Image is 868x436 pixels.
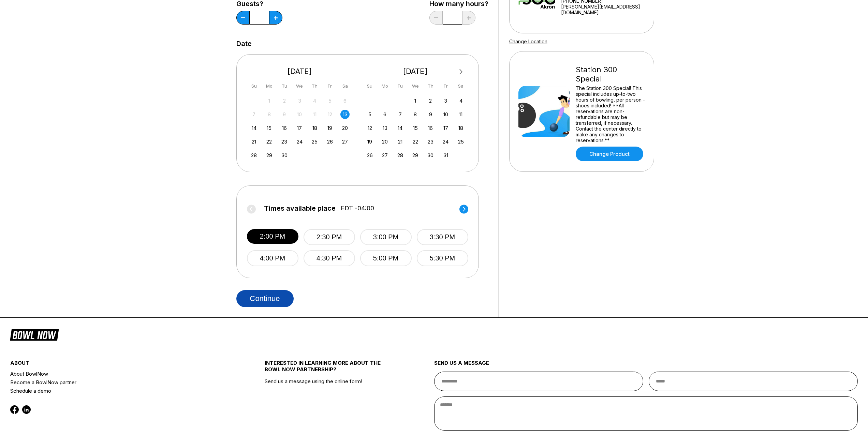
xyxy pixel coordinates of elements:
[365,110,374,119] div: Choose Sunday, October 5th, 2025
[265,137,274,146] div: Choose Monday, September 22nd, 2025
[363,67,468,76] div: [DATE]
[280,81,289,91] div: Tu
[561,4,645,15] a: [PERSON_NAME][EMAIL_ADDRESS][DOMAIN_NAME]
[426,151,435,160] div: Choose Thursday, October 30th, 2025
[417,229,468,245] button: 3:30 PM
[247,250,298,266] button: 4:00 PM
[340,110,350,119] div: Choose Saturday, September 13th, 2025
[249,81,259,91] div: Su
[265,151,274,160] div: Choose Monday, September 29th, 2025
[396,123,405,133] div: Choose Tuesday, October 14th, 2025
[456,66,467,77] button: Next Month
[426,81,435,91] div: Th
[509,39,547,44] a: Change Location
[380,81,389,91] div: Mo
[364,95,467,160] div: month 2025-10
[365,123,374,133] div: Choose Sunday, October 12th, 2025
[456,123,466,133] div: Choose Saturday, October 18th, 2025
[576,65,645,84] div: Station 300 Special
[310,81,319,91] div: Th
[456,96,466,105] div: Choose Saturday, October 4th, 2025
[396,110,405,119] div: Choose Tuesday, October 7th, 2025
[304,250,355,266] button: 4:30 PM
[365,137,374,146] div: Choose Sunday, October 19th, 2025
[304,229,355,245] button: 2:30 PM
[249,137,259,146] div: Choose Sunday, September 21st, 2025
[310,110,319,119] div: Not available Thursday, September 11th, 2025
[249,151,259,160] div: Choose Sunday, September 28th, 2025
[295,123,304,133] div: Choose Wednesday, September 17th, 2025
[10,378,222,387] a: Become a BowlNow partner
[236,40,252,47] label: Date
[295,137,304,146] div: Choose Wednesday, September 24th, 2025
[380,151,389,160] div: Choose Monday, October 27th, 2025
[264,205,336,212] span: Times available place
[396,151,405,160] div: Choose Tuesday, October 28th, 2025
[441,110,450,119] div: Choose Friday, October 10th, 2025
[280,123,289,133] div: Choose Tuesday, September 16th, 2025
[411,96,420,105] div: Choose Wednesday, October 1st, 2025
[426,96,435,105] div: Choose Thursday, October 2nd, 2025
[456,110,466,119] div: Choose Saturday, October 11th, 2025
[295,110,304,119] div: Not available Wednesday, September 10th, 2025
[365,151,374,160] div: Choose Sunday, October 26th, 2025
[441,96,450,105] div: Choose Friday, October 3rd, 2025
[247,67,353,76] div: [DATE]
[295,81,304,91] div: We
[280,96,289,105] div: Not available Tuesday, September 2nd, 2025
[249,110,259,119] div: Not available Sunday, September 7th, 2025
[10,360,222,370] div: about
[411,137,420,146] div: Choose Wednesday, October 22nd, 2025
[441,123,450,133] div: Choose Friday, October 17th, 2025
[341,205,374,212] span: EDT -04:00
[434,360,858,372] div: send us a message
[441,137,450,146] div: Choose Friday, October 24th, 2025
[325,137,335,146] div: Choose Friday, September 26th, 2025
[426,137,435,146] div: Choose Thursday, October 23rd, 2025
[441,151,450,160] div: Choose Friday, October 31st, 2025
[456,81,466,91] div: Sa
[340,96,350,105] div: Not available Saturday, September 6th, 2025
[325,123,335,133] div: Choose Friday, September 19th, 2025
[310,123,319,133] div: Choose Thursday, September 18th, 2025
[310,96,319,105] div: Not available Thursday, September 4th, 2025
[411,81,420,91] div: We
[340,81,350,91] div: Sa
[236,290,294,307] button: Continue
[417,250,468,266] button: 5:30 PM
[325,110,335,119] div: Not available Friday, September 12th, 2025
[380,123,389,133] div: Choose Monday, October 13th, 2025
[456,137,466,146] div: Choose Saturday, October 25th, 2025
[280,151,289,160] div: Choose Tuesday, September 30th, 2025
[411,123,420,133] div: Choose Wednesday, October 15th, 2025
[576,147,643,161] a: Change Product
[325,96,335,105] div: Not available Friday, September 5th, 2025
[249,123,259,133] div: Choose Sunday, September 14th, 2025
[247,229,298,244] button: 2:00 PM
[576,85,645,143] div: The Station 300 Special! This special includes up-to-two hours of bowling, per person - shoes inc...
[441,81,450,91] div: Fr
[265,110,274,119] div: Not available Monday, September 8th, 2025
[280,137,289,146] div: Choose Tuesday, September 23rd, 2025
[411,110,420,119] div: Choose Wednesday, October 8th, 2025
[280,110,289,119] div: Not available Tuesday, September 9th, 2025
[10,370,222,378] a: About BowlNow
[360,250,412,266] button: 5:00 PM
[426,110,435,119] div: Choose Thursday, October 9th, 2025
[340,137,350,146] div: Choose Saturday, September 27th, 2025
[426,123,435,133] div: Choose Thursday, October 16th, 2025
[295,96,304,105] div: Not available Wednesday, September 3rd, 2025
[411,151,420,160] div: Choose Wednesday, October 29th, 2025
[265,123,274,133] div: Choose Monday, September 15th, 2025
[380,137,389,146] div: Choose Monday, October 20th, 2025
[265,81,274,91] div: Mo
[325,81,335,91] div: Fr
[396,81,405,91] div: Tu
[365,81,374,91] div: Su
[310,137,319,146] div: Choose Thursday, September 25th, 2025
[518,86,570,137] img: Station 300 Special
[396,137,405,146] div: Choose Tuesday, October 21st, 2025
[265,360,392,378] div: INTERESTED IN LEARNING MORE ABOUT THE BOWL NOW PARTNERSHIP?
[360,229,412,245] button: 3:00 PM
[380,110,389,119] div: Choose Monday, October 6th, 2025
